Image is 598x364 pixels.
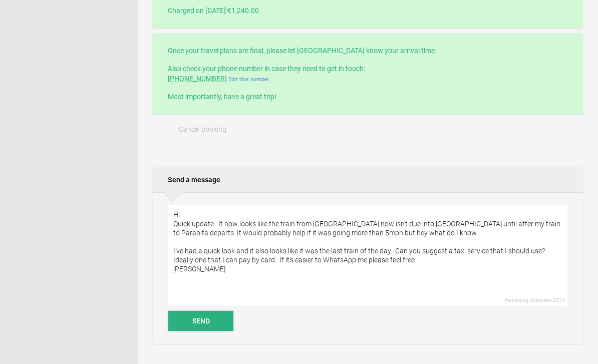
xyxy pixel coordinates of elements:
button: Cancel booking [153,119,252,139]
p: Also check your phone number in case they need to get in touch: [168,64,568,84]
flynt-currency: €1,240.00 [227,7,259,15]
button: Send [168,311,233,331]
a: [PHONE_NUMBER] [168,75,227,83]
span: Cancel booking [179,125,226,133]
p: Most importantly, have a great trip! [168,92,568,102]
h2: Send a message [153,167,583,192]
p: Once your travel plans are final, please let [GEOGRAPHIC_DATA] know your arrival time. [168,46,568,56]
p: Charged on [DATE]: [168,6,568,16]
a: Edit this number [228,76,269,83]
